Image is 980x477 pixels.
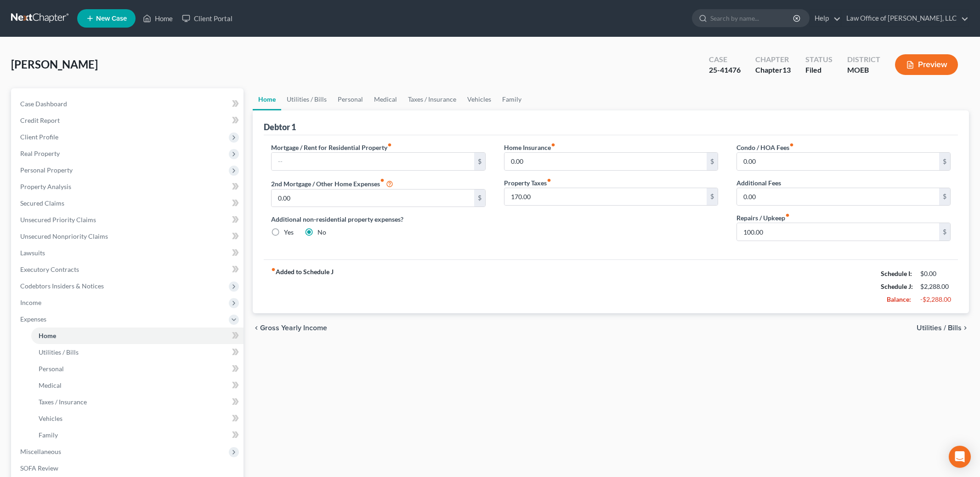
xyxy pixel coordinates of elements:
span: Unsecured Nonpriority Claims [20,232,108,240]
a: Home [31,328,244,344]
div: $ [474,153,485,170]
span: Secured Claims [20,199,64,207]
div: -$2,288.00 [920,295,951,304]
span: Vehicles [39,414,62,422]
i: chevron_right [962,324,969,332]
span: Personal Property [20,166,73,174]
a: Unsecured Priority Claims [13,212,244,228]
span: Miscellaneous [20,448,61,455]
input: -- [272,190,474,207]
span: Home [39,332,56,339]
a: Lawsuits [13,245,244,261]
label: Condo / HOA Fees [736,143,794,152]
input: -- [737,188,939,206]
a: Personal [332,88,368,110]
div: $ [939,188,950,206]
div: $2,288.00 [920,282,951,291]
span: Income [20,299,41,306]
strong: Added to Schedule J [271,267,334,306]
a: Secured Claims [13,195,244,212]
label: Additional Fees [736,178,781,188]
a: Vehicles [31,410,244,427]
span: SOFA Review [20,464,58,472]
a: Taxes / Insurance [402,88,462,110]
div: $ [939,153,950,170]
span: Unsecured Priority Claims [20,216,96,224]
button: chevron_left Gross Yearly Income [253,324,327,332]
div: $ [474,190,485,207]
span: Expenses [20,315,46,323]
i: fiber_manual_record [271,267,276,272]
strong: Schedule I: [881,270,912,277]
div: Status [805,54,833,65]
span: 13 [782,65,791,74]
div: MOEB [847,65,880,75]
span: Taxes / Insurance [39,398,87,406]
span: [PERSON_NAME] [11,57,98,71]
i: fiber_manual_record [380,178,385,183]
div: District [847,54,880,65]
span: Lawsuits [20,249,45,257]
a: Property Analysis [13,178,244,195]
a: SOFA Review [13,460,244,477]
a: Family [31,427,244,443]
span: New Case [96,15,127,22]
label: Additional non-residential property expenses? [271,214,485,224]
input: Search by name... [710,10,794,27]
div: Chapter [755,65,791,75]
a: Utilities / Bills [281,88,332,110]
a: Home [138,10,177,27]
div: $ [939,223,950,241]
a: Home [253,88,281,110]
div: 25-41476 [709,65,741,75]
a: Client Portal [177,10,237,27]
div: Chapter [755,54,791,65]
div: $ [707,188,718,206]
span: Property Analysis [20,183,71,190]
span: Utilities / Bills [917,324,962,332]
a: Law Office of [PERSON_NAME], LLC [842,10,969,27]
a: Medical [368,88,402,110]
span: Family [39,431,58,439]
span: Client Profile [20,133,58,141]
span: Codebtors Insiders & Notices [20,282,104,290]
div: Filed [805,65,833,75]
div: Debtor 1 [264,121,296,132]
span: Credit Report [20,116,60,124]
a: Personal [31,361,244,377]
i: chevron_left [253,324,260,332]
span: Gross Yearly Income [260,324,327,332]
label: No [317,228,326,237]
a: Credit Report [13,112,244,129]
a: Vehicles [462,88,497,110]
label: Property Taxes [504,178,551,188]
label: Yes [284,228,294,237]
input: -- [737,153,939,170]
div: $ [707,153,718,170]
span: Medical [39,381,62,389]
span: Utilities / Bills [39,348,79,356]
a: Family [497,88,527,110]
i: fiber_manual_record [551,143,555,147]
strong: Schedule J: [881,282,913,290]
div: Case [709,54,741,65]
span: Real Property [20,149,60,157]
input: -- [504,188,707,206]
i: fiber_manual_record [785,213,790,218]
a: Utilities / Bills [31,344,244,361]
a: Taxes / Insurance [31,394,244,410]
a: Unsecured Nonpriority Claims [13,228,244,245]
div: Open Intercom Messenger [949,446,971,468]
a: Executory Contracts [13,261,244,278]
i: fiber_manual_record [547,178,551,183]
a: Help [810,10,841,27]
strong: Balance: [887,295,911,303]
button: Utilities / Bills chevron_right [917,324,969,332]
label: Mortgage / Rent for Residential Property [271,143,392,152]
button: Preview [895,54,958,75]
span: Personal [39,365,64,373]
span: Executory Contracts [20,265,79,273]
input: -- [504,153,707,170]
input: -- [737,223,939,241]
a: Case Dashboard [13,96,244,112]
